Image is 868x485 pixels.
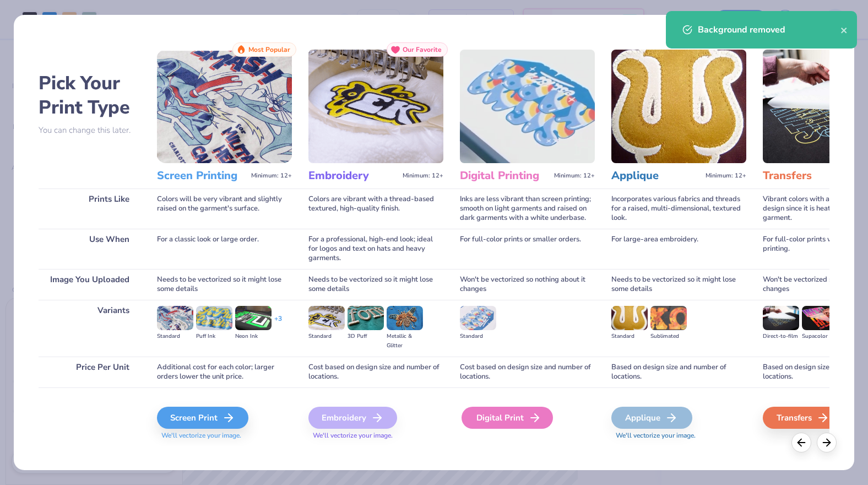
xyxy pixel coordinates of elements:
h3: Screen Printing [157,169,247,183]
div: Price Per Unit [39,357,140,387]
img: Puff Ink [196,306,232,330]
img: Metallic & Glitter [387,306,423,330]
div: Inks are less vibrant than screen printing; smooth on light garments and raised on dark garments ... [460,188,595,229]
img: Standard [157,306,193,330]
img: Digital Printing [460,50,595,163]
div: Standard [308,332,345,341]
div: Cost based on design size and number of locations. [308,357,443,387]
div: Additional cost for each color; larger orders lower the unit price. [157,357,292,387]
img: Screen Printing [157,50,292,163]
span: Our Favorite [403,46,442,53]
button: close [840,23,848,36]
div: Incorporates various fabrics and threads for a raised, multi-dimensional, textured look. [611,188,746,229]
div: For a classic look or large order. [157,229,292,269]
img: Embroidery [308,50,443,163]
span: Minimum: 12+ [554,172,595,180]
div: Colors are vibrant with a thread-based textured, high-quality finish. [308,188,443,229]
span: Minimum: 12+ [251,172,292,180]
div: Image You Uploaded [39,269,140,300]
div: For large-area embroidery. [611,229,746,269]
h2: Pick Your Print Type [39,71,140,120]
div: Supacolor [802,332,838,341]
span: We'll vectorize your image. [308,431,443,440]
h3: Embroidery [308,169,398,183]
div: For a professional, high-end look; ideal for logos and text on hats and heavy garments. [308,229,443,269]
img: 3D Puff [348,306,384,330]
div: Use When [39,229,140,269]
h3: Transfers [763,169,853,183]
div: Embroidery [308,407,397,429]
div: Prints Like [39,188,140,229]
span: We'll vectorize your image. [157,431,292,440]
div: Needs to be vectorized so it might lose some details [157,269,292,300]
div: For full-color prints or smaller orders. [460,229,595,269]
img: Standard [611,306,648,330]
img: Direct-to-film [763,306,799,330]
div: Standard [460,332,496,341]
img: Supacolor [802,306,838,330]
span: Most Popular [248,46,290,53]
div: Neon Ink [235,332,272,341]
h3: Applique [611,169,701,183]
div: Won't be vectorized so nothing about it changes [460,269,595,300]
div: Transfers [763,407,844,429]
img: Standard [308,306,345,330]
div: Applique [611,407,692,429]
img: Neon Ink [235,306,272,330]
div: Based on design size and number of locations. [611,357,746,387]
span: We'll vectorize your image. [611,431,746,440]
div: Needs to be vectorized so it might lose some details [308,269,443,300]
div: Cost based on design size and number of locations. [460,357,595,387]
span: Minimum: 12+ [706,172,746,180]
img: Sublimated [650,306,687,330]
div: 3D Puff [348,332,384,341]
h3: Digital Printing [460,169,550,183]
div: Standard [611,332,648,341]
div: Colors will be very vibrant and slightly raised on the garment's surface. [157,188,292,229]
p: You can change this later. [39,126,140,135]
div: Direct-to-film [763,332,799,341]
div: Sublimated [650,332,687,341]
div: Metallic & Glitter [387,332,423,351]
div: Screen Print [157,407,248,429]
img: Standard [460,306,496,330]
div: Standard [157,332,193,341]
div: Variants [39,300,140,357]
div: Digital Print [462,407,553,429]
img: Applique [611,50,746,163]
div: Needs to be vectorized so it might lose some details [611,269,746,300]
div: Background removed [698,23,840,36]
div: Puff Ink [196,332,232,341]
div: + 3 [274,314,282,333]
span: Minimum: 12+ [403,172,443,180]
